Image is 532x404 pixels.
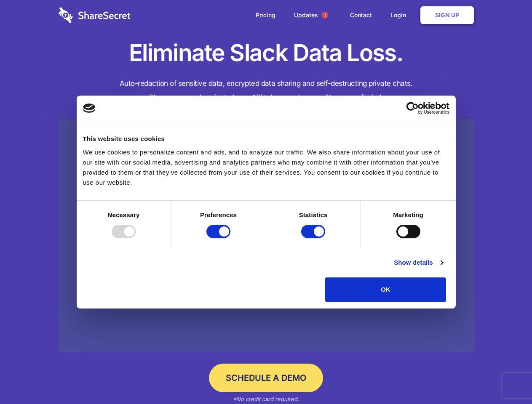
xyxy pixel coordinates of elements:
strong: Necessary [108,211,140,218]
a: Show details [394,258,443,268]
button: OK [325,277,446,302]
div: We use cookies to personalize content and ads, and to analyze our traffic. We also share informat... [83,147,449,188]
a: Sign Up [420,6,474,24]
a: Login [382,2,419,28]
img: logo [83,104,96,113]
strong: Marketing [393,211,423,218]
em: *No credit card required. [233,396,299,402]
div: This website uses cookies [83,134,449,144]
span: 1 [321,12,328,19]
h1: Eliminate Slack Data Loss. [59,38,474,68]
strong: Preferences [200,211,237,218]
a: Wistia video thumbnail [59,119,474,352]
h4: Auto-redaction of sensitive data, encrypted data sharing and self-destructing private chats. Shar... [59,77,474,104]
strong: Statistics [299,211,328,218]
a: Usercentrics Cookiebot - opens in a new window [376,102,449,114]
a: Pricing [247,2,284,28]
a: Contact [342,2,380,28]
img: logo-wordmark-white-trans-d4663122ce5f474addd5e946df7df03e33cb6a1c49d2221995e7729f52c070b2.svg [59,7,131,23]
a: Schedule a Demo [209,364,323,392]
